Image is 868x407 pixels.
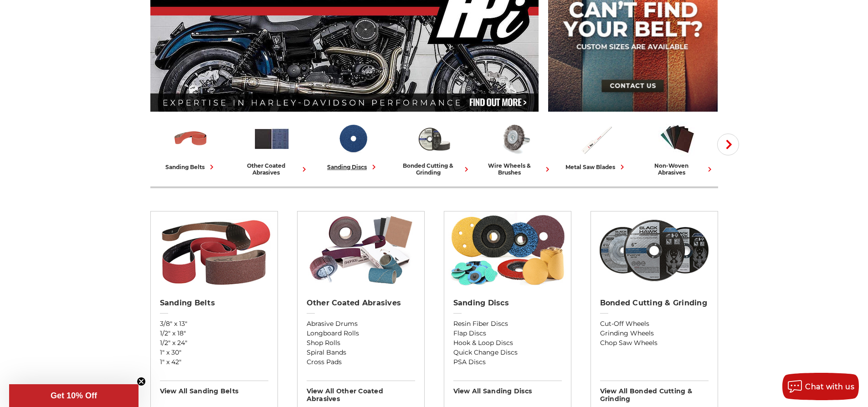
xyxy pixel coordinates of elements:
img: Sanding Discs [448,211,566,289]
h3: View All other coated abrasives [307,381,415,403]
span: Get 10% Off [51,391,97,400]
a: non-woven abrasives [641,120,714,176]
img: Sanding Discs [334,120,372,158]
img: Metal Saw Blades [577,120,615,158]
div: other coated abrasives [235,162,309,176]
img: Sanding Belts [155,211,273,289]
a: Abrasive Drums [307,319,415,329]
img: Non-woven Abrasives [658,120,696,158]
a: Quick Change Discs [453,348,562,357]
a: Cross Pads [307,357,415,367]
div: wire wheels & brushes [478,162,552,176]
a: other coated abrasives [235,120,309,176]
div: bonded cutting & grinding [397,162,471,176]
a: 1" x 30" [160,348,268,357]
h2: Bonded Cutting & Grinding [600,299,709,308]
a: wire wheels & brushes [478,120,552,176]
a: 3/8" x 13" [160,319,268,329]
img: Other Coated Abrasives [302,211,420,289]
a: Chop Saw Wheels [600,338,709,348]
div: metal saw blades [565,162,627,172]
a: metal saw blades [560,120,633,172]
span: Chat with us [805,382,854,391]
a: Spiral Bands [307,348,415,357]
div: Get 10% OffClose teaser [9,384,139,407]
a: Cut-Off Wheels [600,319,709,329]
h2: Sanding Discs [453,299,562,308]
h2: Sanding Belts [160,299,268,308]
a: PSA Discs [453,357,562,367]
a: Shop Rolls [307,338,415,348]
img: Other Coated Abrasives [253,120,291,158]
a: Longboard Rolls [307,329,415,338]
button: Next [717,134,739,155]
img: Bonded Cutting & Grinding [595,211,713,289]
a: Flap Discs [453,329,562,338]
button: Close teaser [137,377,146,386]
h3: View All sanding discs [453,381,562,395]
a: 1/2" x 24" [160,338,268,348]
img: Sanding Belts [172,120,210,158]
h3: View All bonded cutting & grinding [600,381,709,403]
img: Wire Wheels & Brushes [496,120,534,158]
h2: Other Coated Abrasives [307,299,415,308]
button: Chat with us [782,373,859,400]
a: 1/2" x 18" [160,329,268,338]
a: sanding belts [154,120,228,172]
a: Hook & Loop Discs [453,338,562,348]
div: non-woven abrasives [641,162,714,176]
div: sanding belts [165,162,216,172]
a: bonded cutting & grinding [397,120,471,176]
a: Resin Fiber Discs [453,319,562,329]
a: Grinding Wheels [600,329,709,338]
a: sanding discs [316,120,390,172]
h3: View All sanding belts [160,381,268,395]
a: 1" x 42" [160,357,268,367]
div: sanding discs [327,162,379,172]
img: Bonded Cutting & Grinding [415,120,453,158]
